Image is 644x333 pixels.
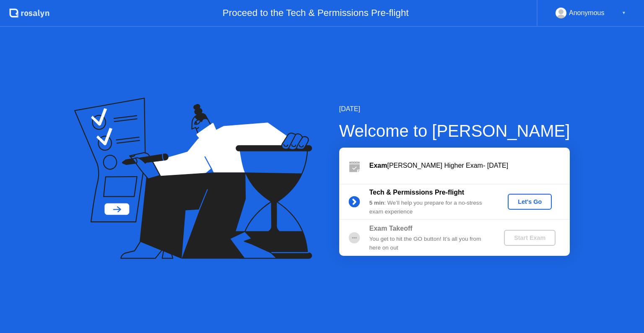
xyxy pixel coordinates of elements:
div: : We’ll help you prepare for a no-stress exam experience [369,199,490,216]
div: [DATE] [339,104,570,114]
div: Anonymous [569,8,605,18]
b: Tech & Permissions Pre-flight [369,189,464,196]
div: [PERSON_NAME] Higher Exam- [DATE] [369,161,570,171]
div: ▼ [622,8,626,18]
b: Exam [369,162,387,169]
b: 5 min [369,200,384,206]
div: You get to hit the GO button! It’s all you from here on out [369,235,490,252]
div: Welcome to [PERSON_NAME] [339,118,570,143]
b: Exam Takeoff [369,225,413,232]
div: Start Exam [507,234,552,241]
button: Let's Go [508,194,552,210]
div: Let's Go [511,198,548,205]
button: Start Exam [504,230,556,246]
